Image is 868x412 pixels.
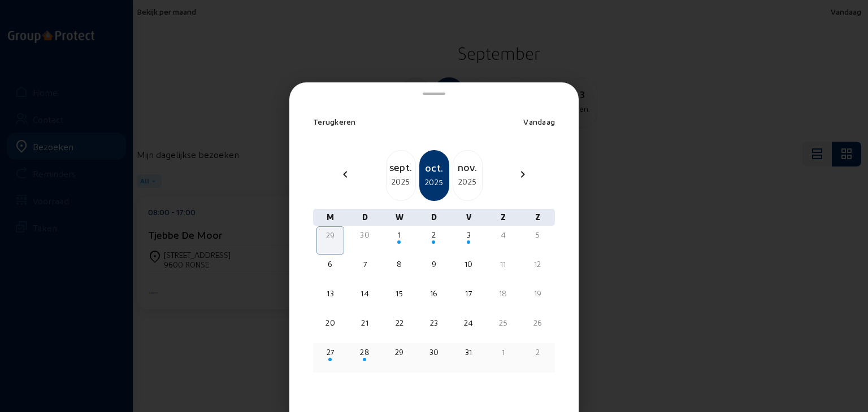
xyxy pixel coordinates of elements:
div: V [452,209,486,226]
div: D [348,209,382,226]
div: 4 [491,229,516,240]
div: 16 [421,288,446,299]
div: 21 [352,317,377,328]
div: 25 [491,317,516,328]
div: 29 [318,230,342,241]
div: 20 [318,317,343,328]
div: Z [486,209,520,226]
div: 9 [421,258,446,270]
div: 23 [421,317,446,328]
div: sept. [387,159,415,175]
div: oct. [420,160,448,176]
div: 17 [456,288,481,299]
div: 6 [318,258,343,270]
div: 31 [456,347,481,358]
div: 26 [525,317,550,328]
div: 2 [421,229,446,240]
div: 22 [387,317,412,328]
div: 19 [525,288,550,299]
div: 2 [525,347,550,358]
div: 2025 [453,175,482,189]
div: 3 [456,229,481,240]
div: M [313,209,348,226]
div: 15 [387,288,412,299]
div: W [382,209,416,226]
div: 18 [491,288,516,299]
div: 5 [525,229,550,240]
mat-icon: chevron_right [516,168,530,181]
div: 2025 [420,176,448,189]
div: 7 [352,258,377,270]
div: 14 [352,288,377,299]
div: 30 [352,229,377,240]
mat-icon: chevron_left [338,168,352,181]
div: 29 [387,347,412,358]
div: 10 [456,258,481,270]
span: Vandaag [523,117,555,126]
div: 11 [491,258,516,270]
div: 8 [387,258,412,270]
div: 12 [525,258,550,270]
div: 1 [491,347,516,358]
div: nov. [453,159,482,175]
div: 24 [456,317,481,328]
div: 2025 [387,175,415,189]
div: 30 [421,347,446,358]
div: 28 [352,347,377,358]
div: D [416,209,451,226]
div: 1 [387,229,412,240]
div: Z [520,209,555,226]
span: Terugkeren [313,117,356,126]
div: 13 [318,288,343,299]
div: 27 [318,347,343,358]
